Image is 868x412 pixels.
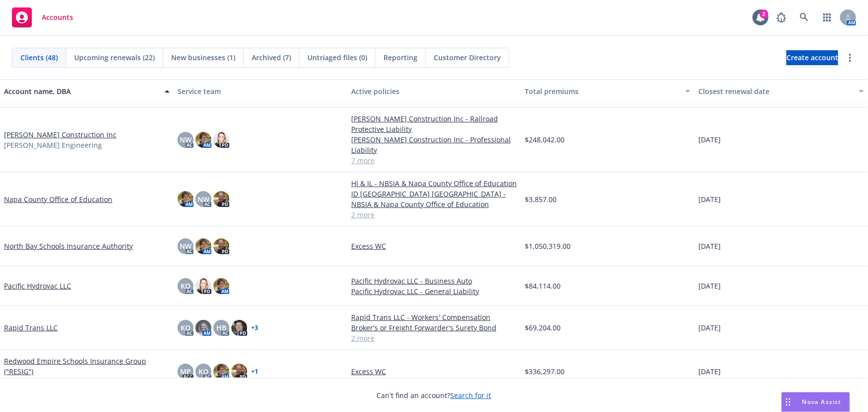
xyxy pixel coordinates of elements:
[181,322,191,333] span: KO
[252,52,291,63] span: Archived (7)
[251,369,258,375] a: + 1
[351,333,517,343] a: 2 more
[525,366,565,377] span: $336,297.00
[760,9,769,18] div: 2
[180,366,191,377] span: MP
[698,241,721,251] span: [DATE]
[698,366,721,377] span: [DATE]
[180,241,192,251] span: NW
[351,286,517,297] a: Pacific Hydrovac LLC - General Liability
[195,278,211,294] img: photo
[4,194,112,205] a: Napa County Office of Education
[525,194,557,205] span: $3,857.00
[4,87,159,97] div: Account name, DBA
[351,241,517,251] a: Excess WC
[351,209,517,220] a: 2 more
[351,366,517,377] a: Excess WC
[213,278,229,294] img: photo
[694,80,868,103] button: Closest renewal date
[786,50,838,65] a: Create account
[213,238,229,254] img: photo
[178,87,343,97] div: Service team
[525,281,561,291] span: $84,114.00
[4,377,23,387] span: RESIG
[351,134,517,155] a: [PERSON_NAME] Construction Inc - Professional Liability
[181,281,191,291] span: KO
[377,390,491,401] span: Can't find an account?
[698,281,721,291] span: [DATE]
[4,322,58,333] a: Rapid Trans LLC
[817,7,837,27] a: Switch app
[20,52,58,63] span: Clients (48)
[351,276,517,286] a: Pacific Hydrovac LLC - Business Auto
[231,320,247,336] img: photo
[525,134,565,145] span: $248,042.00
[351,312,517,322] a: Rapid Trans LLC - Workers' Compensation
[351,189,517,209] a: ID [GEOGRAPHIC_DATA] [GEOGRAPHIC_DATA] - NBSIA & Napa County Office of Education
[216,322,226,333] span: HB
[434,52,501,63] span: Customer Directory
[525,87,679,97] div: Total premiums
[307,52,367,63] span: Untriaged files (0)
[698,87,853,97] div: Closest renewal date
[195,238,211,254] img: photo
[347,80,521,103] button: Active policies
[698,194,721,205] span: [DATE]
[174,80,347,103] button: Service team
[772,7,791,27] a: Report a Bug
[844,52,856,64] a: more
[698,134,721,145] span: [DATE]
[698,322,721,333] span: [DATE]
[8,3,77,31] a: Accounts
[180,134,192,145] span: NW
[171,52,235,63] span: New businesses (1)
[195,320,211,336] img: photo
[197,194,209,205] span: NW
[525,241,571,251] span: $1,050,319.00
[351,155,517,166] a: 7 more
[384,52,417,63] span: Reporting
[451,391,491,400] a: Search for it
[213,132,229,148] img: photo
[525,322,561,333] span: $69,204.00
[198,366,208,377] span: KO
[213,191,229,207] img: photo
[178,191,193,207] img: photo
[4,140,102,150] span: [PERSON_NAME] Engineering
[4,281,71,291] a: Pacific Hydrovac LLC
[521,80,694,103] button: Total premiums
[195,132,211,148] img: photo
[351,178,517,189] a: HI & IL - NBSIA & Napa County Office of Education
[231,364,247,380] img: photo
[794,7,814,27] a: Search
[351,87,517,97] div: Active policies
[781,392,850,412] button: Nova Assist
[4,356,170,377] a: Redwood Empire Schools Insurance Group ("RESIG")
[74,52,155,63] span: Upcoming renewals (22)
[4,241,133,251] a: North Bay Schools Insurance Authority
[251,325,258,331] a: + 3
[786,48,838,67] span: Create account
[4,129,116,140] a: [PERSON_NAME] Construction Inc
[42,13,73,21] span: Accounts
[351,322,517,333] a: Broker's or Freight Forwarder's Surety Bond
[782,393,794,412] div: Drag to move
[802,398,842,406] span: Nova Assist
[351,113,517,134] a: [PERSON_NAME] Construction Inc - Railroad Protective Liability
[213,364,229,380] img: photo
